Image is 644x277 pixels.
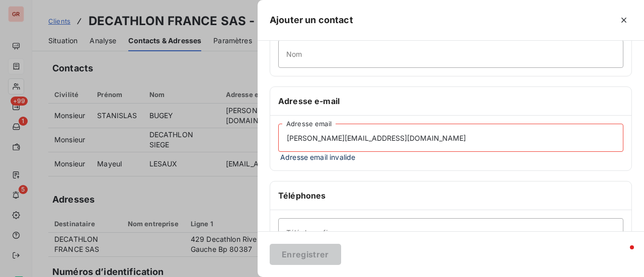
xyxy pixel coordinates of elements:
[278,95,623,107] h6: Adresse e-mail
[610,243,634,267] iframe: Intercom live chat
[278,190,623,202] h6: Téléphones
[278,40,623,68] input: placeholder
[270,244,341,265] button: Enregistrer
[278,218,623,246] input: placeholder
[278,152,623,162] span: Adresse email invalide
[278,124,623,152] input: placeholder
[270,13,353,27] h5: Ajouter un contact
